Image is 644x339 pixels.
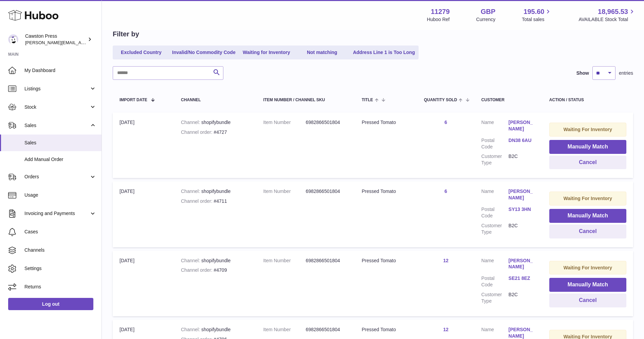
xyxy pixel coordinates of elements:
span: Add Manual Order [24,156,96,163]
button: Manually Match [549,209,626,223]
a: 6 [444,120,447,125]
strong: Channel order [181,129,214,135]
div: shopifybundle [181,257,250,264]
a: 12 [443,258,448,263]
span: Channels [24,247,96,253]
div: Currency [476,16,496,23]
button: Manually Match [549,278,626,292]
dd: 6982866501804 [306,119,348,126]
strong: Channel order [181,198,214,204]
button: Cancel [549,225,626,238]
button: Manually Match [549,140,626,154]
span: Quantity Sold [424,98,457,102]
a: Not matching [295,47,349,58]
span: Settings [24,265,96,272]
strong: Channel [181,120,201,125]
span: Invoicing and Payments [24,210,89,217]
a: [PERSON_NAME] [509,119,536,132]
div: #4709 [181,267,250,273]
div: Pressed Tomato [362,188,410,195]
div: Customer [481,98,536,102]
a: SY13 3HN [509,206,536,213]
a: 12 [443,327,448,332]
strong: Waiting For Inventory [564,127,612,132]
span: [PERSON_NAME][EMAIL_ADDRESS][PERSON_NAME][DOMAIN_NAME] [25,40,172,45]
dt: Name [481,257,509,272]
a: Invalid/No Commodity Code [170,47,238,58]
span: Listings [24,86,89,92]
a: [PERSON_NAME] [509,188,536,201]
dt: Item Number [263,119,306,126]
div: Action / Status [549,98,626,102]
dt: Name [481,119,509,134]
dt: Name [481,188,509,203]
strong: Channel [181,189,201,194]
img: thomas.carson@cawstonpress.com [8,34,18,44]
button: Cancel [549,293,626,307]
span: entries [619,70,633,76]
dt: Postal Code [481,137,509,150]
dd: B2C [509,153,536,166]
div: Channel [181,98,250,102]
a: Excluded Country [114,47,168,58]
strong: Channel [181,327,201,332]
dt: Item Number [263,326,306,333]
div: shopifybundle [181,188,250,195]
div: Huboo Ref [427,16,450,23]
div: Item Number / Channel SKU [263,98,348,102]
dd: B2C [509,291,536,304]
a: Address Line 1 is Too Long [351,47,418,58]
button: Cancel [549,156,626,169]
div: #4727 [181,129,250,136]
div: Pressed Tomato [362,326,410,333]
div: shopifybundle [181,326,250,333]
span: Usage [24,192,96,198]
span: 195.60 [523,7,544,16]
strong: Channel [181,258,201,263]
label: Show [576,70,589,76]
a: 18,965.53 AVAILABLE Stock Total [578,7,636,23]
a: DN38 6AU [509,137,536,144]
span: Sales [24,122,89,129]
span: Returns [24,284,96,290]
td: [DATE] [113,181,174,247]
span: Cases [24,229,96,235]
strong: Channel order [181,267,214,273]
dd: 6982866501804 [306,326,348,333]
strong: Waiting For Inventory [564,265,612,270]
dt: Customer Type [481,222,509,235]
dd: 6982866501804 [306,257,348,264]
span: Stock [24,104,89,110]
td: [DATE] [113,112,174,178]
dt: Customer Type [481,291,509,304]
span: 18,965.53 [598,7,628,16]
span: AVAILABLE Stock Total [578,16,636,23]
div: shopifybundle [181,119,250,126]
span: Total sales [522,16,552,23]
a: Waiting for Inventory [239,47,294,58]
div: Pressed Tomato [362,257,410,264]
a: SE21 8EZ [509,275,536,282]
h2: Filter by [113,30,139,39]
a: Log out [8,298,93,310]
div: Pressed Tomato [362,119,410,126]
span: Title [362,98,373,102]
strong: GBP [481,7,495,16]
dt: Item Number [263,257,306,264]
a: 195.60 Total sales [522,7,552,23]
dt: Item Number [263,188,306,195]
span: Orders [24,174,89,180]
dd: 6982866501804 [306,188,348,195]
strong: 11279 [431,7,450,16]
dt: Postal Code [481,206,509,219]
span: Sales [24,140,96,146]
dt: Postal Code [481,275,509,288]
span: Import date [119,98,147,102]
dd: B2C [509,222,536,235]
dt: Customer Type [481,153,509,166]
div: Cawston Press [25,33,86,46]
strong: Waiting For Inventory [564,196,612,201]
td: [DATE] [113,251,174,316]
span: My Dashboard [24,67,96,74]
div: #4711 [181,198,250,204]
